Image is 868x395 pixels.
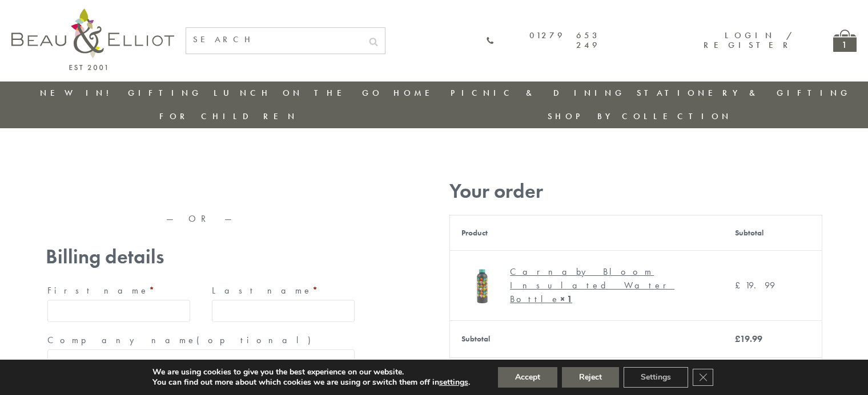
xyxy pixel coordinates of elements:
[637,87,851,99] a: Stationery & Gifting
[548,111,732,122] a: Shop by collection
[724,215,822,250] th: Subtotal
[735,279,745,291] span: £
[46,214,356,224] p: — OR —
[704,30,793,51] a: Login / Register
[450,215,724,250] th: Product
[212,282,355,300] label: Last name
[393,87,439,99] a: Home
[159,111,298,122] a: For Children
[498,367,557,388] button: Accept
[735,333,762,345] bdi: 19.99
[833,30,857,52] a: 1
[624,367,688,388] button: Settings
[152,377,470,388] p: You can find out more about which cookies we are using or switch them off in .
[11,9,174,70] img: logo
[46,245,356,268] h3: Billing details
[214,87,383,99] a: Lunch On The Go
[486,31,600,51] a: 01279 653 249
[735,333,740,345] span: £
[693,369,713,386] button: Close GDPR Cookie Banner
[461,262,712,309] a: Carnaby Bloom Insulated Water Bottle Carnaby Bloom Insulated Water Bottle× 1
[562,367,619,388] button: Reject
[449,180,822,203] h3: Your order
[560,293,572,305] strong: × 1
[40,87,116,99] a: New in!
[43,175,359,202] iframe: Secure express checkout frame
[128,87,202,99] a: Gifting
[439,377,468,388] button: settings
[735,279,775,291] bdi: 19.99
[451,87,625,99] a: Picnic & Dining
[510,265,704,306] div: Carnaby Bloom Insulated Water Bottle
[47,282,190,300] label: First name
[186,28,362,51] input: SEARCH
[152,367,470,377] p: We are using cookies to give you the best experience on our website.
[450,320,724,357] th: Subtotal
[196,334,318,346] span: (optional)
[461,262,504,305] img: Carnaby Bloom Insulated Water Bottle
[47,331,355,349] label: Company name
